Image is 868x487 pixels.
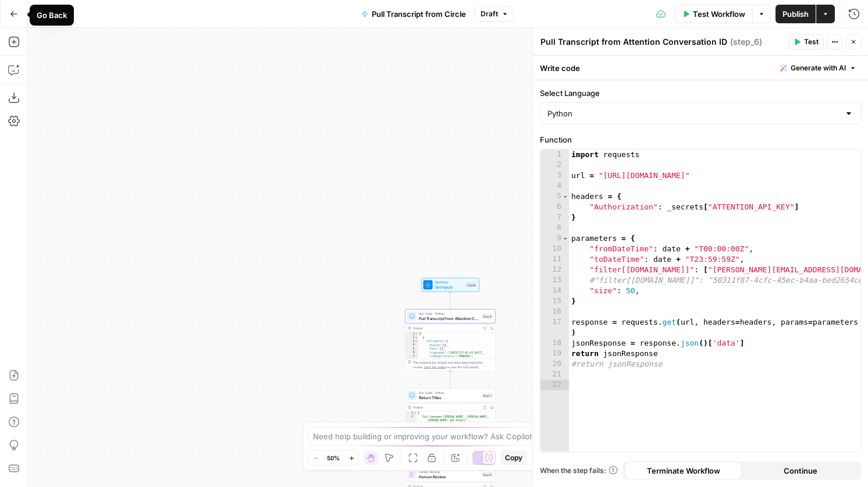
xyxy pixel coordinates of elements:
div: 1 [405,332,418,336]
span: Run Code · Python [419,311,479,316]
div: 10 [540,244,569,254]
div: Step 8 [482,472,493,477]
div: 15 [540,296,569,307]
label: Function [540,134,861,145]
div: 8 [540,223,569,233]
div: WorkflowSet InputsInputs [405,278,496,292]
span: Toggle code folding, rows 5 through 7 [562,191,568,202]
span: Human Review [419,470,479,474]
button: Continue [742,461,859,480]
div: 2 [405,415,417,422]
div: 1 [540,150,569,160]
textarea: Pull Transcript from Attention Conversation ID [540,36,727,48]
div: Step 6 [482,314,493,319]
g: Edge from start to step_6 [450,292,451,309]
span: Test Workflow [693,8,745,20]
div: 2 [540,160,569,170]
div: 7 [540,212,569,223]
div: 3 [405,340,418,344]
div: 6 [405,351,418,355]
div: 11 [540,254,569,265]
button: Draft [475,6,514,22]
span: Test [804,37,819,47]
span: Draft [481,9,498,19]
div: 14 [540,286,569,296]
div: Write code [533,56,868,80]
div: 4 [540,181,569,191]
span: Terminate Workflow [647,465,720,477]
div: 17 [540,317,569,338]
div: 21 [540,369,569,380]
span: Pull Transcript from Circle [372,8,466,20]
button: Copy [500,450,527,465]
span: Human Review [419,474,479,479]
span: Generate with AI [791,63,846,73]
span: Toggle code folding, rows 2 through 73 [415,336,418,340]
div: 5 [540,191,569,202]
div: 12 [540,265,569,275]
div: 19 [540,349,569,359]
div: Output [413,326,479,330]
span: Workflow [435,280,464,285]
span: Set Inputs [435,284,464,290]
div: 16 [540,307,569,317]
div: Run Code · PythonPull Transcript from Attention Conversation IDStep 6Output[ { "attributes":{ "bo... [405,310,496,371]
span: Toggle code folding, rows 9 through 15 [562,233,568,244]
span: Run Code · Python [419,390,479,395]
div: 22 [540,380,569,390]
label: Select Language [540,87,861,99]
button: Pull Transcript from Circle [354,5,473,23]
span: Publish [782,8,809,20]
g: Edge from step_6 to step_7 [450,371,451,388]
div: Run Code · PythonReturn TitlesStep 7Output[ "Call between [PERSON_NAME], [PERSON_NAME], [PERSON_N... [405,389,496,450]
span: ( step_6 ) [730,36,762,48]
span: Copy the output [424,365,446,369]
a: When the step fails: [540,465,618,476]
div: Inputs [466,282,477,287]
div: 1 [405,411,417,415]
div: Step 7 [482,393,493,398]
span: Continue [784,465,817,477]
span: 50% [327,453,340,463]
input: Python [547,108,839,119]
span: Toggle code folding, rows 1 through 3 [414,411,417,415]
button: Test [788,34,824,49]
button: Test Workflow [675,5,752,23]
div: 2 [405,336,418,340]
span: Return Titles [419,394,479,400]
div: 3 [540,170,569,181]
span: Toggle code folding, rows 3 through 72 [415,340,418,344]
div: 20 [540,359,569,369]
div: 18 [540,338,569,349]
span: Pull Transcript from Attention Conversation ID [419,315,479,321]
button: Publish [775,5,816,23]
div: 7 [405,355,418,359]
div: 6 [540,202,569,212]
div: 13 [540,275,569,286]
div: This output is too large & has been abbreviated for review. to view the full content. [413,360,493,369]
div: 4 [405,343,418,347]
span: Copy [505,453,522,463]
div: Output [413,405,479,410]
button: Generate with AI [775,61,861,76]
span: Toggle code folding, rows 1 through 74 [415,332,418,336]
div: 5 [405,347,418,351]
div: 9 [540,233,569,244]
